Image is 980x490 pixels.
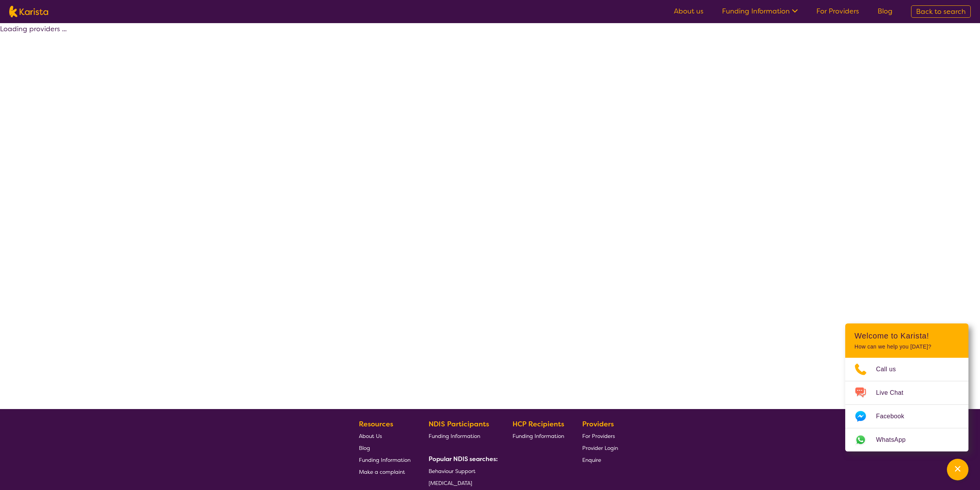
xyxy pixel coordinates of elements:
a: For Providers [816,7,859,16]
span: WhatsApp [876,434,915,446]
a: Blog [878,7,893,16]
b: NDIS Participants [429,419,489,429]
p: How can we help you [DATE]? [854,344,959,350]
span: Back to search [916,7,966,16]
a: [MEDICAL_DATA] [429,477,495,489]
span: Behaviour Support [429,468,476,475]
span: Funding Information [513,433,564,439]
a: For Providers [582,430,618,442]
ul: Choose channel [845,358,968,451]
a: Make a complaint [359,466,410,478]
span: Call us [876,364,905,375]
a: Funding Information [359,454,410,466]
img: Karista logo [9,6,48,17]
b: HCP Recipients [513,419,564,429]
span: Facebook [876,411,913,422]
a: About Us [359,430,410,442]
span: Live Chat [876,387,913,399]
span: Make a complaint [359,468,405,475]
span: Provider Login [582,445,618,451]
a: Web link opens in a new tab. [845,428,968,451]
a: Funding Information [722,7,798,16]
button: Channel Menu [947,459,968,480]
a: Funding Information [429,430,495,442]
a: Behaviour Support [429,465,495,477]
a: Funding Information [513,430,564,442]
a: Enquire [582,454,618,466]
div: Channel Menu [845,323,968,451]
a: About us [674,7,704,16]
span: [MEDICAL_DATA] [429,480,472,487]
span: For Providers [582,433,615,439]
b: Resources [359,419,393,429]
b: Providers [582,419,614,429]
h2: Welcome to Karista! [854,331,959,340]
a: Provider Login [582,442,618,454]
a: Back to search [911,5,971,18]
a: Blog [359,442,410,454]
span: About Us [359,433,382,439]
span: Blog [359,445,370,451]
span: Enquire [582,456,601,463]
span: Funding Information [359,456,410,463]
span: Funding Information [429,433,480,439]
b: Popular NDIS searches: [429,455,498,463]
